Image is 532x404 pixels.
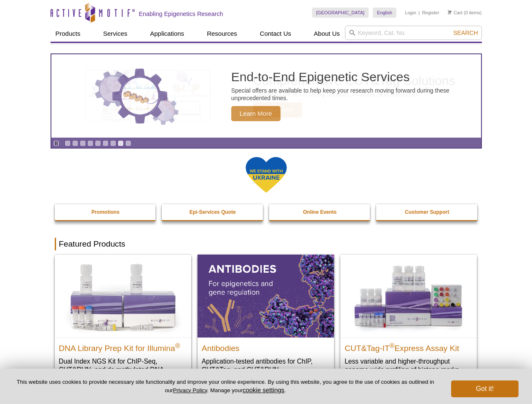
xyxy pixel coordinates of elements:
[95,140,101,146] a: Go to slide 5
[448,10,452,14] img: Your Cart
[59,340,187,353] h2: DNA Library Prep Kit for Illumina
[55,255,191,391] a: DNA Library Prep Kit for Illumina DNA Library Prep Kit for Illumina® Dual Index NGS Kit for ChIP-...
[72,140,78,146] a: Go to slide 2
[190,209,236,215] strong: Epi-Services Quote
[448,8,482,18] li: (0 items)
[139,10,223,18] h2: Enabling Epigenetics Research
[340,255,477,337] img: CUT&Tag-IT® Express Assay Kit
[87,140,94,146] a: Go to slide 4
[198,255,334,382] a: All Antibodies Antibodies Application-tested antibodies for ChIP, CUT&Tag, and CUT&RUN.
[231,106,281,121] span: Learn More
[422,10,439,16] a: Register
[231,87,477,102] p: Special offers are available to help keep your research moving forward during these unprecedented...
[345,357,473,374] p: Less variable and higher-throughput genome-wide profiling of histone marks​.
[125,140,131,146] a: Go to slide 9
[390,342,395,349] sup: ®
[405,10,416,16] a: Login
[373,8,396,18] a: English
[110,140,116,146] a: Go to slide 7
[245,156,287,194] img: We Stand With Ukraine
[405,209,449,215] strong: Customer Support
[51,54,481,138] article: End-to-End Epigenetic Services
[376,204,478,220] a: Customer Support
[98,26,133,42] a: Services
[175,342,180,349] sup: ®
[55,204,157,220] a: Promotions
[13,378,437,394] p: This website uses cookies to provide necessary site functionality and improve your online experie...
[53,140,59,146] a: Toggle autoplay
[95,66,179,125] img: Three gears with decorative charts inside the larger center gear.
[118,140,124,146] a: Go to slide 8
[202,357,330,374] p: Application-tested antibodies for ChIP, CUT&Tag, and CUT&RUN.
[269,204,371,220] a: Online Events
[80,140,86,146] a: Go to slide 3
[55,238,478,250] h2: Featured Products
[231,71,477,83] h2: End-to-End Epigenetic Services
[255,26,296,42] a: Contact Us
[51,54,481,138] a: Three gears with decorative charts inside the larger center gear. End-to-End Epigenetic Services ...
[91,209,120,215] strong: Promotions
[303,209,337,215] strong: Online Events
[64,140,71,146] a: Go to slide 1
[145,26,189,42] a: Applications
[419,8,420,18] li: |
[51,26,86,42] a: Products
[340,255,477,382] a: CUT&Tag-IT® Express Assay Kit CUT&Tag-IT®Express Assay Kit Less variable and higher-throughput ge...
[345,340,473,353] h2: CUT&Tag-IT Express Assay Kit
[55,255,191,337] img: DNA Library Prep Kit for Illumina
[345,26,482,40] input: Keyword, Cat. No.
[451,380,519,397] button: Got it!
[173,387,207,393] a: Privacy Policy
[448,10,462,16] a: Cart
[59,357,187,383] p: Dual Index NGS Kit for ChIP-Seq, CUT&RUN, and ds methylated DNA assays.
[453,29,478,36] span: Search
[451,29,480,37] button: Search
[162,204,264,220] a: Epi-Services Quote
[102,140,109,146] a: Go to slide 6
[202,340,330,353] h2: Antibodies
[309,26,345,42] a: About Us
[202,26,242,42] a: Resources
[198,255,334,337] img: All Antibodies
[243,386,284,393] button: cookie settings
[312,8,369,18] a: [GEOGRAPHIC_DATA]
